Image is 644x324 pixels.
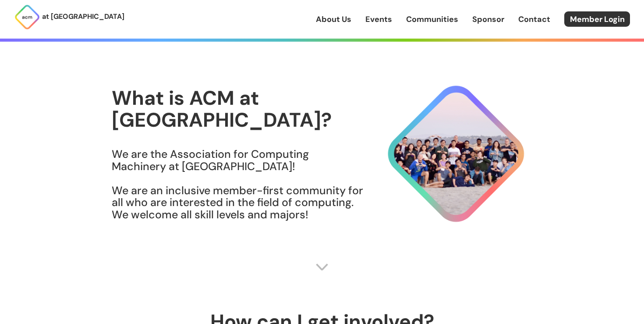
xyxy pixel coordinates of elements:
[472,14,504,25] a: Sponsor
[564,11,630,27] a: Member Login
[364,78,532,230] img: About Hero Image
[316,14,351,25] a: About Us
[365,14,392,25] a: Events
[42,11,124,22] p: at [GEOGRAPHIC_DATA]
[406,14,458,25] a: Communities
[112,87,364,131] h1: What is ACM at [GEOGRAPHIC_DATA]?
[518,14,550,25] a: Contact
[14,4,40,30] img: ACM Logo
[14,4,124,30] a: at [GEOGRAPHIC_DATA]
[112,148,364,221] h3: We are the Association for Computing Machinery at [GEOGRAPHIC_DATA]! We are an inclusive member-f...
